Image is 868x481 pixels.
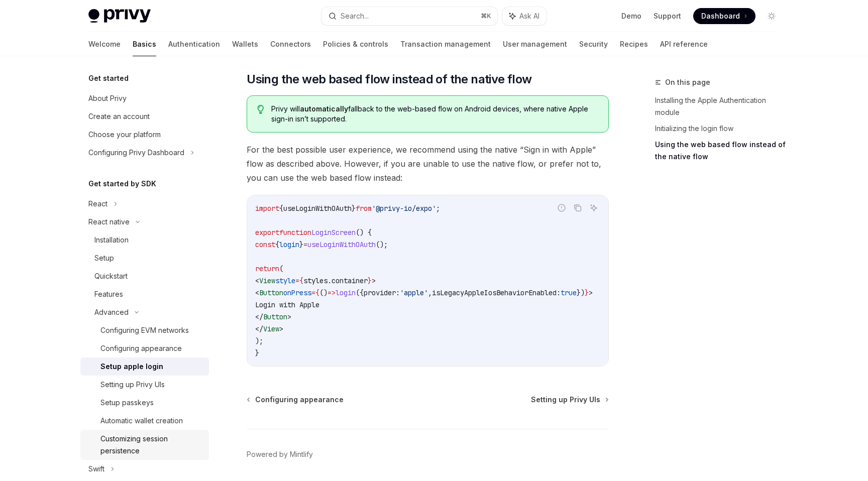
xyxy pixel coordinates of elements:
h5: Get started [88,72,129,84]
button: Copy the contents from the code block [571,201,584,214]
span: > [589,288,593,297]
span: (); [376,240,388,249]
span: () [319,288,328,297]
a: Dashboard [693,8,755,24]
a: Setting up Privy UIs [531,395,608,405]
a: Wallets [232,32,258,56]
span: { [275,240,279,249]
a: Policies & controls [323,32,388,56]
a: Powered by Mintlify [247,449,313,459]
span: from [356,204,372,213]
div: About Privy [88,92,127,104]
span: return [255,264,279,273]
button: Toggle dark mode [764,8,780,24]
div: Automatic wallet creation [100,415,183,427]
span: > [372,276,376,285]
a: Installation [80,231,209,249]
div: Setup apple login [100,360,163,373]
div: Setup [94,252,114,264]
div: React native [88,216,130,228]
span: > [287,312,291,321]
span: Privy will fallback to the web-based flow on Android devices, where native Apple sign-in isn’t su... [271,104,598,124]
span: ( [279,264,283,273]
span: View [259,276,275,285]
span: Setting up Privy UIs [531,395,600,405]
a: Setup passkeys [80,394,209,412]
a: Configuring EVM networks [80,321,209,339]
div: Customizing session persistence [100,433,203,457]
strong: automatically [300,104,348,113]
a: Setup [80,249,209,267]
span: Login with Apple [255,300,319,309]
span: } [352,204,356,213]
div: Create an account [88,110,150,123]
span: => [328,288,336,297]
span: ⌘ K [481,12,491,20]
span: } [585,288,589,297]
a: Features [80,285,209,303]
div: Installation [94,234,129,246]
a: Welcome [88,32,121,56]
div: Configuring EVM networks [100,324,189,336]
div: Configuring Privy Dashboard [88,147,184,159]
span: View [263,324,279,333]
span: { [315,288,319,297]
a: API reference [660,32,708,56]
span: useLoginWithOAuth [283,204,352,213]
span: ); [255,336,263,345]
div: React [88,198,107,210]
div: Quickstart [94,270,128,282]
span: < [255,288,259,297]
span: = [311,288,315,297]
span: On this page [665,76,710,88]
span: , [428,288,432,297]
span: true [561,288,577,297]
button: Search...⌘K [321,7,497,25]
div: Features [94,288,123,300]
a: Setup apple login [80,357,209,376]
span: Using the web based flow instead of the native flow [247,71,531,87]
button: Ask AI [587,201,600,214]
a: Choose your platform [80,126,209,144]
div: Setup passkeys [100,397,154,409]
span: ({ [356,288,364,297]
span: login [279,240,299,249]
a: Support [654,11,681,21]
span: styles [303,276,328,285]
span: onPress [283,288,311,297]
span: Button [263,312,287,321]
a: Connectors [270,32,311,56]
button: Report incorrect code [555,201,568,214]
span: = [303,240,307,249]
span: For the best possible user experience, we recommend using the native “Sign in with Apple” flow as... [247,143,609,185]
span: Button [259,288,283,297]
span: provider: [364,288,400,297]
span: } [368,276,372,285]
span: }) [577,288,585,297]
a: Setting up Privy UIs [80,376,209,394]
a: Authentication [168,32,220,56]
div: Configuring appearance [100,342,182,354]
span: 'apple' [400,288,428,297]
a: Quickstart [80,267,209,285]
span: () { [356,228,372,237]
a: Customizing session persistence [80,430,209,460]
a: Security [579,32,608,56]
span: { [299,276,303,285]
span: Dashboard [701,11,740,21]
span: < [255,276,259,285]
span: > [279,324,283,333]
span: Ask AI [519,11,539,21]
a: Automatic wallet creation [80,412,209,430]
span: const [255,240,275,249]
div: Setting up Privy UIs [100,379,165,391]
div: Choose your platform [88,129,161,141]
span: style [275,276,295,285]
svg: Tip [257,105,264,114]
a: Create an account [80,107,209,126]
span: function [279,228,311,237]
span: useLoginWithOAuth [307,240,376,249]
a: About Privy [80,89,209,107]
button: Ask AI [502,7,547,25]
span: Configuring appearance [255,395,344,405]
